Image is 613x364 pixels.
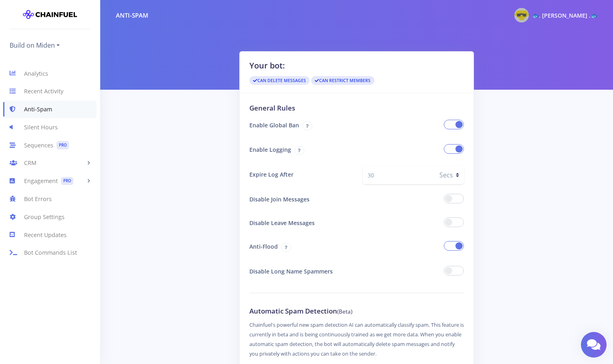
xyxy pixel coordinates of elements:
[249,60,464,72] h2: Your bot:
[249,321,464,357] small: Chainfuel's powerful new spam detection AI can automatically classify spam. This feature is curre...
[514,8,529,22] img: @gaylordwarner Photo
[23,6,77,22] img: chainfuel-logo
[243,191,357,208] label: Disable Join Messages
[532,12,597,19] span: 🐟. [PERSON_NAME] .🐟
[57,141,69,149] span: PRO
[311,76,374,85] span: Can Restrict Members
[61,177,73,185] span: PRO
[243,214,357,231] label: Disable Leave Messages
[508,6,597,24] a: @gaylordwarner Photo 🐟. [PERSON_NAME] .🐟
[116,11,148,20] div: Anti-Spam
[249,306,464,316] h3: Automatic Spam Detection
[243,238,357,256] label: Anti-Flood
[249,103,464,113] h3: General Rules
[3,101,97,119] a: Anti-Spam
[243,117,357,135] label: Enable Global Ban
[337,308,352,315] small: (Beta)
[249,76,310,85] span: Can Delete Messages
[243,166,357,184] label: Expire Log After
[243,141,357,159] label: Enable Logging
[10,39,60,52] a: Build on Miden
[243,263,357,280] label: Disable Long Name Spammers
[363,166,434,184] input: eg 15, 30, 60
